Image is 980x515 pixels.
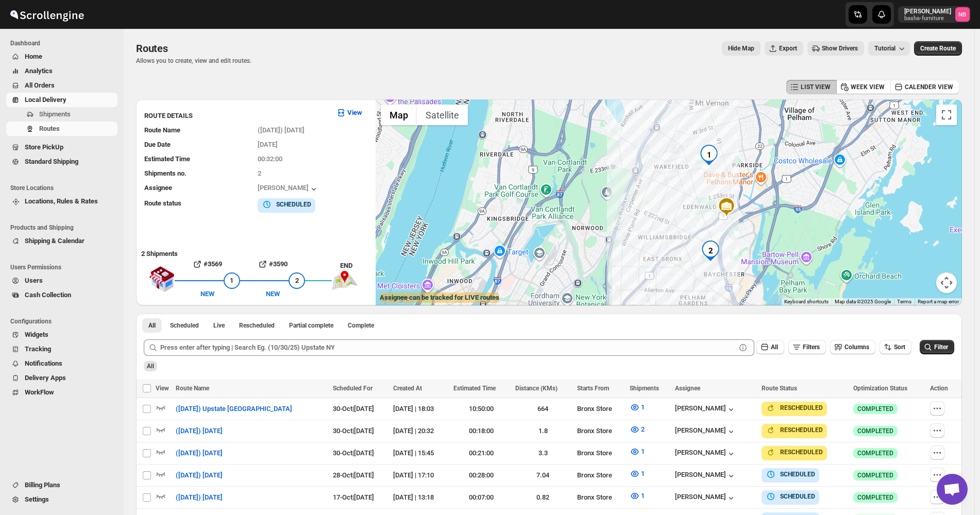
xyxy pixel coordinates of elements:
[675,493,736,503] button: [PERSON_NAME]
[897,299,911,304] a: Terms (opens in new tab)
[904,7,951,15] p: [PERSON_NAME]
[453,404,509,414] div: 10:50:00
[156,385,169,392] span: View
[766,469,815,479] button: SCHEDULED
[269,260,288,268] b: #3590
[393,470,447,480] div: [DATE] | 17:10
[959,11,967,18] text: NB
[258,155,282,163] span: 00:32:00
[780,471,815,478] b: SCHEDULED
[144,141,171,148] span: Due Date
[25,237,85,245] span: Shipping & Calendar
[623,399,651,416] button: 1
[699,145,719,165] div: 1
[623,421,651,438] button: 2
[780,404,823,411] b: RESCHEDULED
[6,288,117,302] button: Cash Collection
[25,481,60,489] span: Billing Plans
[453,470,509,480] div: 00:28:00
[25,143,63,151] span: Store PickUp
[765,41,803,56] button: Export
[857,405,893,413] span: COMPLETED
[176,426,223,436] span: ([DATE]) [DATE]
[6,122,117,136] button: Routes
[147,363,154,370] span: All
[930,385,948,392] span: Action
[515,448,571,458] div: 3.3
[780,426,823,434] b: RESCHEDULED
[333,493,374,501] span: 17-Oct | [DATE]
[239,321,275,330] span: Rescheduled
[874,45,895,52] span: Tutorial
[25,291,71,299] span: Cash Collection
[675,426,736,437] button: [PERSON_NAME]
[890,80,959,94] button: CALENDER VIEW
[230,277,233,284] span: 1
[393,426,447,436] div: [DATE] | 20:32
[722,41,761,56] button: Map action label
[822,44,858,53] span: Show Drivers
[675,385,700,392] span: Assignee
[330,105,368,121] button: View
[641,470,645,477] span: 1
[136,245,178,257] b: 2 Shipments
[766,447,823,457] button: RESCHEDULED
[857,493,893,502] span: COMPLETED
[920,340,954,354] button: Filter
[10,317,119,325] span: Configurations
[240,256,306,272] button: #3590
[258,184,319,194] div: [PERSON_NAME]
[920,44,956,53] span: Create Route
[453,426,509,436] div: 00:18:00
[170,423,229,439] button: ([DATE]) [DATE]
[333,471,374,479] span: 28-Oct | [DATE]
[144,169,187,177] span: Shipments no.
[762,385,797,392] span: Route Status
[332,271,358,290] img: trip_end.png
[515,470,571,480] div: 7.04
[258,169,261,177] span: 2
[771,344,778,351] span: All
[417,105,468,125] button: Show satellite imagery
[170,321,199,330] span: Scheduled
[857,427,893,435] span: COMPLETED
[675,471,736,481] button: [PERSON_NAME]
[515,385,557,392] span: Distance (KMs)
[700,241,721,261] div: 2
[453,492,509,503] div: 00:07:00
[25,197,98,205] span: Locations, Rules & Rates
[170,445,229,461] button: ([DATE]) [DATE]
[830,340,875,354] button: Columns
[675,449,736,459] div: [PERSON_NAME]
[6,107,117,122] button: Shipments
[6,49,117,64] button: Home
[453,385,496,392] span: Estimated Time
[6,342,117,356] button: Tracking
[6,478,117,492] button: Billing Plans
[788,340,826,354] button: Filters
[149,259,175,299] img: shop.svg
[641,492,645,500] span: 1
[6,385,117,400] button: WorkFlow
[577,404,623,414] div: Bronx Store
[955,7,970,22] span: Nael Basha
[378,292,412,305] a: Open this area in Google Maps (opens a new window)
[6,64,117,78] button: Analytics
[176,470,223,480] span: ([DATE]) [DATE]
[853,385,907,392] span: Optimization Status
[6,78,117,93] button: All Orders
[347,109,362,116] b: View
[200,289,214,299] div: NEW
[25,277,43,284] span: Users
[844,344,869,351] span: Columns
[766,425,823,435] button: RESCHEDULED
[577,492,623,503] div: Bronx Store
[266,289,280,299] div: NEW
[675,404,736,415] div: [PERSON_NAME]
[333,405,374,413] span: 30-Oct | [DATE]
[6,492,117,507] button: Settings
[780,449,823,456] b: RESCHEDULED
[176,385,209,392] span: Route Name
[894,344,905,351] span: Sort
[144,126,180,134] span: Route Name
